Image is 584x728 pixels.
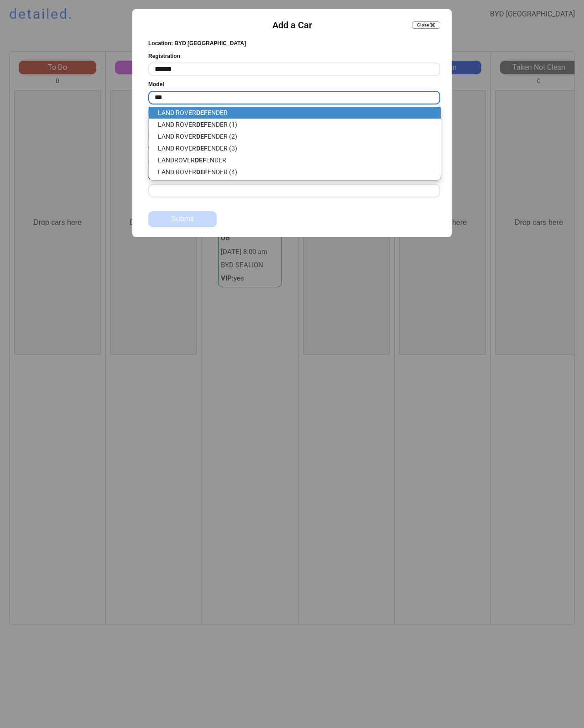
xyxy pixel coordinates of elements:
strong: DEF [196,133,208,140]
button: Submit [148,211,217,227]
p: LAND ROVER ENDER (2) [149,130,441,142]
div: Add a Car [272,19,312,31]
p: LAND ROVER ENDER (1) [149,119,441,130]
div: Location: BYD [GEOGRAPHIC_DATA] [148,40,246,47]
strong: DEF [196,145,208,152]
p: LAND ROVER ENDER [149,107,441,119]
strong: DEF [195,156,206,164]
p: LAND ROVER ENDER (4) [149,166,441,178]
button: Close ✖️ [412,21,440,29]
p: LAND ROVER ENDER (3) [149,142,441,154]
div: Model [148,81,164,88]
strong: DEF [196,109,208,116]
div: Registration [148,52,180,60]
p: LANDROVER ENDER [149,154,441,166]
strong: DEF [196,168,208,176]
strong: DEF [196,121,208,128]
